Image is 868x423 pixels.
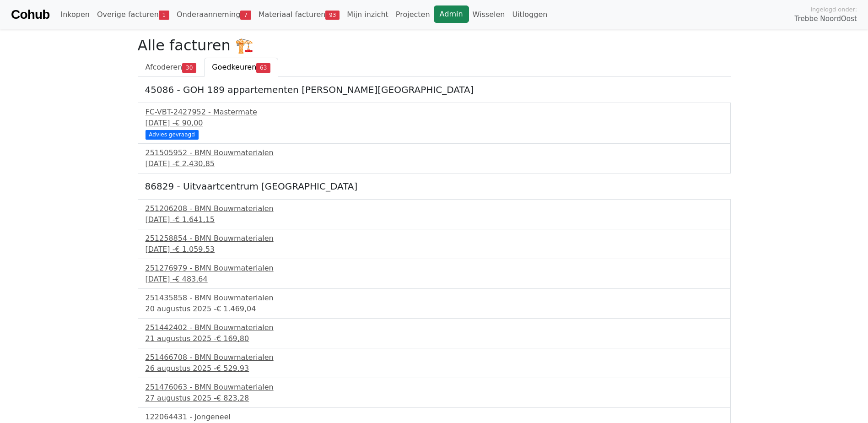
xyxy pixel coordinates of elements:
[175,245,215,254] span: € 1.059,53
[146,382,723,393] div: 251476063 - BMN Bouwmaterialen
[146,158,723,169] div: [DATE] -
[146,118,723,129] div: [DATE] -
[138,58,205,77] a: Afcoderen30
[810,5,857,14] span: Ingelogd onder:
[145,84,723,95] h5: 45086 - GOH 189 appartementen [PERSON_NAME][GEOGRAPHIC_DATA]
[57,5,93,24] a: Inkopen
[204,58,278,77] a: Goedkeuren63
[146,147,723,169] a: 251505952 - BMN Bouwmaterialen[DATE] -€ 2.430,85
[392,5,434,24] a: Projecten
[256,63,270,72] span: 63
[343,5,392,24] a: Mijn inzicht
[146,263,723,285] a: 251276979 - BMN Bouwmaterialen[DATE] -€ 483,64
[146,214,723,225] div: [DATE] -
[216,394,249,402] span: € 823,28
[175,215,215,224] span: € 1.641,15
[138,37,731,54] h2: Alle facturen 🏗️
[146,293,723,315] a: 251435858 - BMN Bouwmaterialen20 augustus 2025 -€ 1.469,04
[145,181,723,192] h5: 86829 - Uitvaartcentrum [GEOGRAPHIC_DATA]
[240,11,251,20] span: 7
[182,63,196,72] span: 30
[469,5,509,24] a: Wisselen
[146,107,723,118] div: FC-VBT-2427952 - Mastermate
[146,393,723,404] div: 27 augustus 2025 -
[146,233,723,255] a: 251258854 - BMN Bouwmaterialen[DATE] -€ 1.059,53
[255,5,344,24] a: Materiaal facturen93
[146,382,723,404] a: 251476063 - BMN Bouwmaterialen27 augustus 2025 -€ 823,28
[146,274,723,285] div: [DATE] -
[175,159,215,168] span: € 2.430,85
[93,5,173,24] a: Overige facturen1
[146,244,723,255] div: [DATE] -
[795,14,857,24] span: Trebbe NoordOost
[434,5,469,23] a: Admin
[175,275,207,283] span: € 483,64
[146,352,723,363] div: 251466708 - BMN Bouwmaterialen
[146,63,183,71] span: Afcoderen
[146,130,199,139] div: Advies gevraagd
[216,334,249,343] span: € 169,80
[216,364,249,373] span: € 529,93
[146,352,723,374] a: 251466708 - BMN Bouwmaterialen26 augustus 2025 -€ 529,93
[146,107,723,138] a: FC-VBT-2427952 - Mastermate[DATE] -€ 90,00 Advies gevraagd
[146,203,723,225] a: 251206208 - BMN Bouwmaterialen[DATE] -€ 1.641,15
[11,4,49,26] a: Cohub
[146,363,723,374] div: 26 augustus 2025 -
[146,333,723,344] div: 21 augustus 2025 -
[146,293,723,304] div: 251435858 - BMN Bouwmaterialen
[146,412,723,423] div: 122064431 - Jongeneel
[508,5,551,24] a: Uitloggen
[146,233,723,244] div: 251258854 - BMN Bouwmaterialen
[146,147,723,158] div: 251505952 - BMN Bouwmaterialen
[146,322,723,344] a: 251442402 - BMN Bouwmaterialen21 augustus 2025 -€ 169,80
[146,263,723,274] div: 251276979 - BMN Bouwmaterialen
[175,119,203,127] span: € 90,00
[212,63,256,71] span: Goedkeuren
[146,203,723,214] div: 251206208 - BMN Bouwmaterialen
[146,304,723,315] div: 20 augustus 2025 -
[146,322,723,333] div: 251442402 - BMN Bouwmaterialen
[216,304,256,313] span: € 1.469,04
[159,11,169,20] span: 1
[173,5,255,24] a: Onderaanneming7
[325,11,340,20] span: 93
